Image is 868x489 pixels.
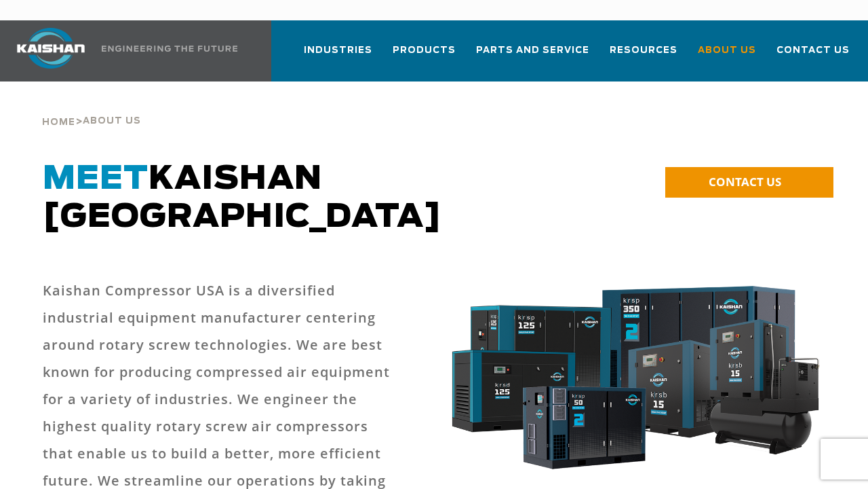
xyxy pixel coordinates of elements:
img: krsb [442,277,825,485]
span: Products [393,43,456,58]
a: Products [393,33,456,79]
span: CONTACT US [709,174,781,189]
a: Parts and Service [476,33,589,79]
img: Engineering the future [102,46,237,52]
span: Home [42,118,75,127]
span: Resources [610,43,677,58]
a: Home [42,115,75,128]
a: CONTACT US [665,167,833,198]
span: Contact Us [776,43,850,58]
span: About Us [698,43,756,58]
span: Industries [304,43,372,58]
a: About Us [698,33,756,79]
a: Industries [304,33,372,79]
span: Parts and Service [476,43,589,58]
a: Resources [610,33,677,79]
span: Kaishan [GEOGRAPHIC_DATA] [43,163,442,234]
a: Contact Us [776,33,850,79]
span: About Us [83,117,141,126]
span: Meet [43,163,149,196]
div: > [42,81,141,133]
